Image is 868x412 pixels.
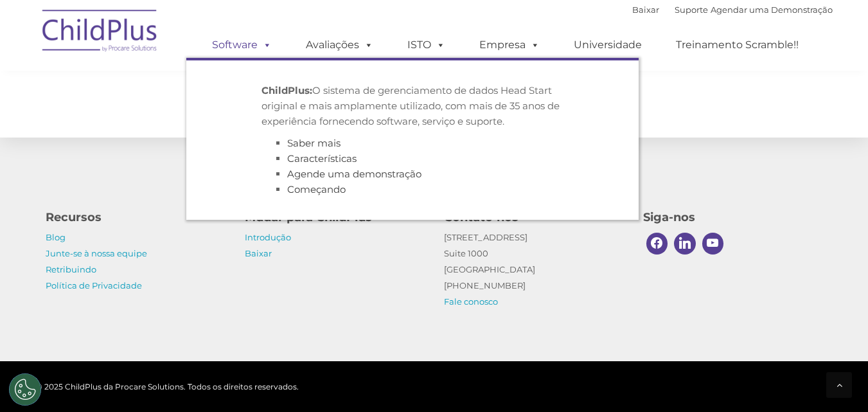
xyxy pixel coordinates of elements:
a: Baixar [632,4,659,15]
a: Universidade [561,32,655,58]
font: Siga-nos [643,210,695,224]
a: Retribuindo [46,264,96,274]
a: Agendar uma Demonstração [711,4,833,15]
a: Facebook [643,229,671,258]
font: Software [212,39,258,51]
a: Começando [287,183,346,195]
a: Treinamento Scramble!! [663,32,811,58]
img: ChildPlus da Procare Solutions [36,1,164,65]
font: Sobrenome [179,85,222,94]
a: Características [287,152,357,165]
a: Introdução [245,232,291,242]
font: Empresa [479,39,526,51]
a: Baixar [245,248,272,258]
a: Agende uma demonstração [287,168,421,180]
font: Avaliações [306,39,359,51]
font: Suite 1000 [444,248,488,258]
a: Junte-se à nossa equipe [46,248,147,258]
a: YouTube [699,229,727,258]
font: Universidade [574,39,642,51]
font: | [708,4,711,15]
a: Blog [46,232,66,242]
font: © 2025 ChildPlus da Procare Solutions. Todos os direitos reservados. [36,382,299,391]
font: Número de telefone [179,138,252,147]
font: ISTO [407,39,431,51]
a: Avaliações [293,32,386,58]
a: Empresa [466,32,553,58]
font: Recursos [46,210,102,224]
font: [GEOGRAPHIC_DATA] [444,264,535,274]
a: ISTO [394,32,458,58]
button: Configurações de cookies [9,373,41,406]
font: O sistema de gerenciamento de dados Head Start original e mais amplamente utilizado, com mais de ... [261,84,560,127]
font: Treinamento Scramble!! [676,39,799,51]
a: Fale conosco [444,296,498,307]
font: [STREET_ADDRESS] [444,232,527,242]
a: Linkedin [671,229,699,258]
a: Saber mais [287,137,341,149]
font: [PHONE_NUMBER] [444,280,526,291]
font: ChildPlus: [261,84,312,96]
a: Software [199,32,285,58]
a: Política de Privacidade [46,280,142,291]
a: Suporte [675,4,708,15]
